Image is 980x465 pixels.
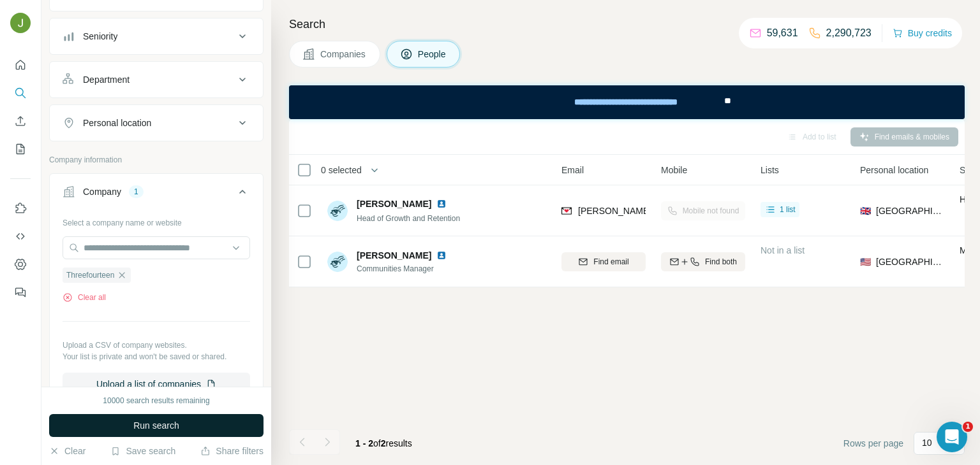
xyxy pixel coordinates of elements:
span: 🇬🇧 [860,204,871,217]
span: Head of Growth and Retention [357,214,460,223]
button: Clear all [63,292,106,303]
div: Personal location [83,117,151,129]
button: Enrich CSV [10,110,31,132]
span: Find both [705,256,737,268]
button: My lists [10,138,31,161]
button: Upload a list of companies [63,373,250,396]
div: Seniority [83,30,117,43]
p: 2,290,723 [826,25,872,41]
button: Company1 [50,176,263,212]
img: provider findymail logo [561,204,572,217]
div: Select a company name or website [63,212,250,229]
button: Search [10,82,31,104]
button: Use Surfe API [10,225,31,248]
button: Department [50,64,263,95]
span: 🇺🇸 [860,255,871,268]
span: of [373,438,381,448]
span: 0 selected [321,164,362,176]
span: [PERSON_NAME] [357,197,431,210]
img: LinkedIn logo [436,250,447,261]
p: 59,631 [767,25,798,41]
span: Not in a list [761,245,805,255]
button: Personal location [50,108,263,138]
img: Avatar [10,13,31,33]
span: Companies [320,48,367,61]
button: Quick start [10,54,31,76]
span: People [418,48,447,61]
button: Share filters [200,445,264,457]
span: 1 list [780,204,796,215]
button: Feedback [10,281,31,304]
iframe: Intercom live chat [937,422,967,452]
span: 1 - 2 [355,438,373,448]
span: Run search [133,419,179,432]
button: Find email [561,252,646,271]
p: 10 [922,436,932,449]
img: LinkedIn logo [436,199,447,209]
button: Run search [49,414,264,437]
h4: Search [289,15,965,33]
p: Upload a CSV of company websites. [63,340,250,351]
button: Seniority [50,21,263,52]
span: Threefourteen [66,269,114,281]
button: Dashboard [10,253,31,276]
button: Save search [110,445,175,457]
span: [GEOGRAPHIC_DATA] [876,255,944,268]
iframe: Banner [289,85,965,119]
span: Communities Manager [357,263,452,275]
div: Company [83,185,121,198]
span: Email [561,164,584,176]
div: 10000 search results remaining [103,395,209,406]
span: [PERSON_NAME] [357,249,431,262]
span: [PERSON_NAME][EMAIL_ADDRESS][DOMAIN_NAME] [578,206,803,216]
button: Find both [661,252,745,271]
span: Find email [593,256,628,268]
span: results [355,438,412,448]
button: Use Surfe on LinkedIn [10,197,31,220]
span: Rows per page [843,437,903,450]
span: Lists [761,164,779,176]
span: [GEOGRAPHIC_DATA] [876,204,944,217]
button: Buy credits [893,24,952,42]
p: Your list is private and won't be saved or shared. [63,351,250,362]
span: Mobile [661,164,687,176]
div: Department [83,73,130,86]
button: Clear [49,445,85,457]
img: Avatar [327,252,348,272]
div: 1 [129,186,144,197]
span: Personal location [860,164,928,176]
p: Company information [49,154,264,166]
span: 1 [963,422,973,432]
img: Avatar [327,201,348,221]
span: 2 [381,438,386,448]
